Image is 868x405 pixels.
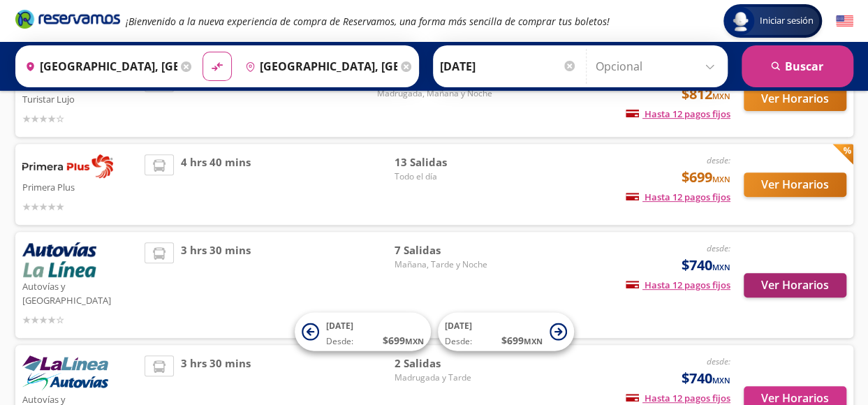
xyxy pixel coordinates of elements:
[445,320,472,332] span: [DATE]
[181,154,251,214] span: 4 hrs 40 mins
[394,154,492,170] span: 13 Salidas
[707,242,730,254] em: desde:
[712,375,730,385] small: MXN
[22,178,138,195] p: Primera Plus
[438,313,574,351] button: [DATE]Desde:$699MXN
[22,242,96,277] img: Autovías y La Línea
[394,170,492,183] span: Todo el día
[626,392,730,404] span: Hasta 12 pagos fijos
[712,174,730,184] small: MXN
[682,255,730,276] span: $740
[707,154,730,166] em: desde:
[394,242,492,258] span: 7 Salidas
[626,191,730,203] span: Hasta 12 pagos fijos
[383,333,424,348] span: $ 699
[445,335,472,348] span: Desde:
[682,368,730,389] span: $740
[20,49,177,84] input: Buscar Origen
[682,167,730,188] span: $699
[326,335,353,348] span: Desde:
[126,15,610,28] em: ¡Bienvenido a la nueva experiencia de compra de Reservamos, una forma más sencilla de comprar tus...
[394,371,492,384] span: Madrugada y Tarde
[501,333,543,348] span: $ 699
[394,258,492,271] span: Mañana, Tarde y Noche
[15,8,120,29] i: Brand Logo
[744,273,846,297] button: Ver Horarios
[707,355,730,367] em: desde:
[15,8,120,34] a: Brand Logo
[181,71,251,126] span: 4 hrs 30 mins
[22,355,108,390] img: Autovías y La Línea
[742,45,853,87] button: Buscar
[295,313,431,351] button: [DATE]Desde:$699MXN
[596,49,721,84] input: Opcional
[22,154,113,178] img: Primera Plus
[712,91,730,101] small: MXN
[22,277,138,307] p: Autovías y [GEOGRAPHIC_DATA]
[682,84,730,105] span: $812
[394,355,492,371] span: 2 Salidas
[240,49,397,84] input: Buscar Destino
[744,87,846,111] button: Ver Horarios
[524,336,543,346] small: MXN
[754,14,819,28] span: Iniciar sesión
[712,262,730,272] small: MXN
[405,336,424,346] small: MXN
[376,87,492,100] span: Madrugada, Mañana y Noche
[326,320,353,332] span: [DATE]
[744,172,846,197] button: Ver Horarios
[626,108,730,120] span: Hasta 12 pagos fijos
[626,279,730,291] span: Hasta 12 pagos fijos
[181,242,251,327] span: 3 hrs 30 mins
[836,13,853,30] button: English
[22,90,138,107] p: Turistar Lujo
[440,49,577,84] input: Elegir Fecha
